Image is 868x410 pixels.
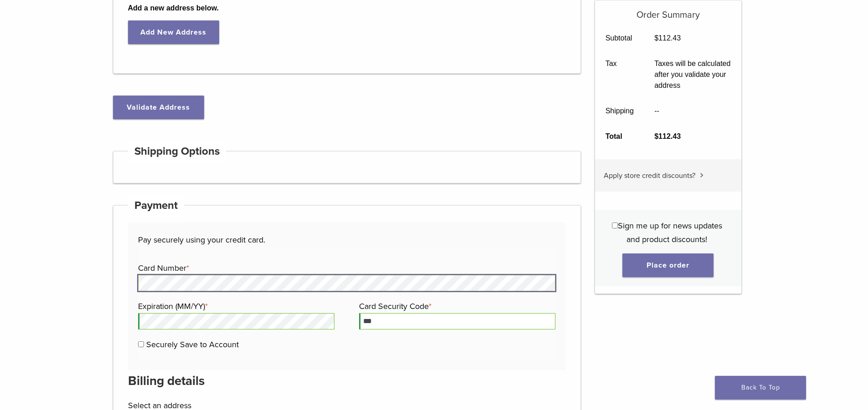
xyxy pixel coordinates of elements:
[128,3,566,14] b: Add a new address below.
[128,20,219,44] a: Add New Address
[595,51,644,98] th: Tax
[618,221,722,244] span: Sign me up for news updates and product discounts!
[128,141,226,162] h4: Shipping Options
[654,34,658,42] span: $
[654,132,681,140] bdi: 112.43
[128,370,566,392] h3: Billing details
[622,253,714,277] button: Place order
[612,223,618,228] input: Sign me up for news updates and product discounts!
[595,124,644,149] th: Total
[138,247,555,360] fieldset: Payment Info
[700,173,704,177] img: caret.svg
[595,98,644,124] th: Shipping
[654,34,681,42] bdi: 112.43
[595,25,644,51] th: Subtotal
[359,299,553,313] label: Card Security Code
[654,107,659,115] span: --
[654,132,658,140] span: $
[715,376,806,400] a: Back To Top
[146,339,239,349] label: Securely Save to Account
[113,96,204,119] button: Validate Address
[128,195,185,217] h4: Payment
[604,171,695,180] span: Apply store credit discounts?
[138,233,555,247] p: Pay securely using your credit card.
[138,299,332,313] label: Expiration (MM/YY)
[644,51,741,98] td: Taxes will be calculated after you validate your address
[138,261,553,275] label: Card Number
[595,0,741,20] h5: Order Summary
